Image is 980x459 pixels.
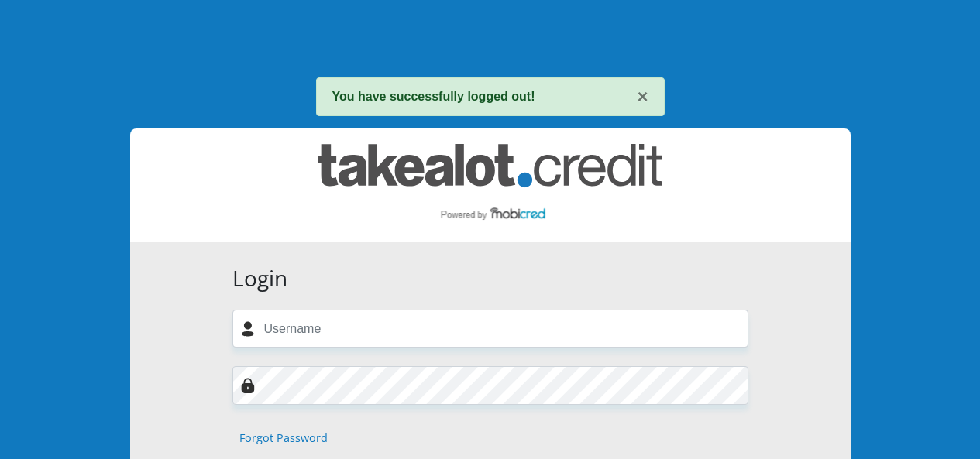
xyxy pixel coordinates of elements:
[239,430,328,447] a: Forgot Password
[232,265,748,292] h3: Login
[232,310,748,348] input: Username
[240,378,256,393] img: Image
[637,87,648,106] button: ×
[240,321,256,337] img: user-icon image
[318,144,662,227] img: takealot_credit logo
[332,90,535,103] strong: You have successfully logged out!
